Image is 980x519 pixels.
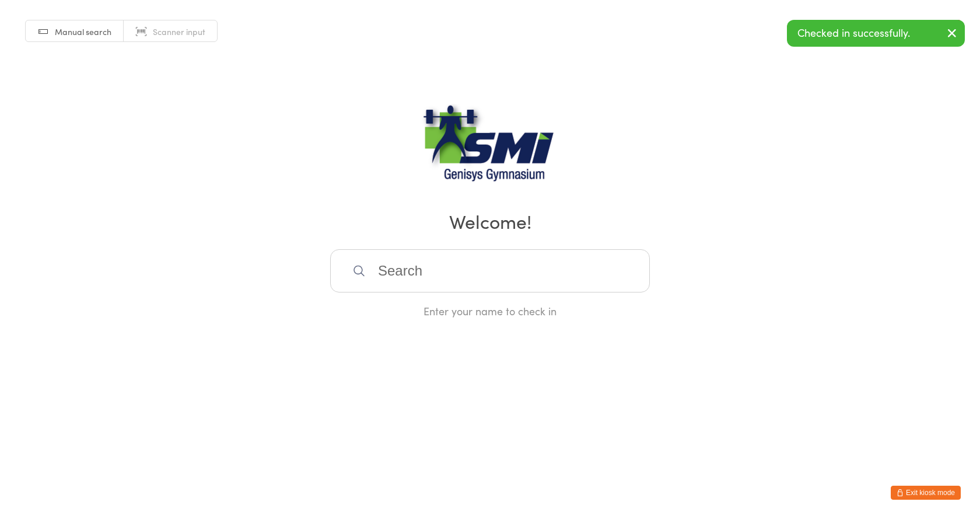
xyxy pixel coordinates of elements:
span: Manual search [55,26,111,37]
div: Checked in successfully. [787,20,965,47]
span: Scanner input [153,26,205,37]
button: Exit kiosk mode [891,486,961,500]
h2: Welcome! [12,208,968,234]
div: Enter your name to check in [330,304,650,318]
input: Search [330,249,650,292]
img: Genisys Gym [417,104,563,191]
